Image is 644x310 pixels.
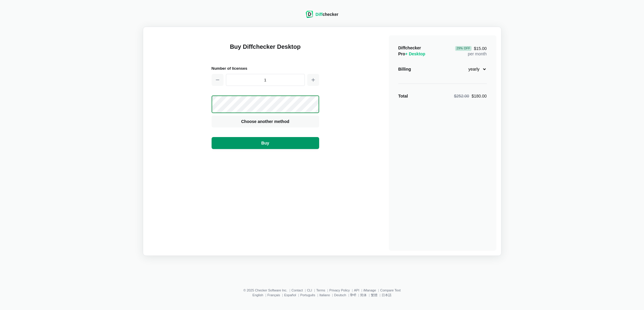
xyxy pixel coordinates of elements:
[329,288,350,292] a: Privacy Policy
[291,288,303,292] a: Contact
[260,140,270,146] span: Buy
[334,293,346,297] a: Deutsch
[371,293,377,297] a: 繁體
[398,51,426,56] span: Pro
[316,11,338,17] div: checker
[398,45,421,50] span: Diffchecker
[243,288,291,292] li: © 2025 Checker Software Inc.
[226,74,305,86] input: 1
[212,137,319,149] button: Buy
[382,293,391,297] a: 日本語
[360,293,367,297] a: 简体
[350,293,356,297] a: हिन्दी
[240,118,290,124] span: Choose another method
[455,46,471,51] div: 29 % Off
[398,94,408,98] strong: Total
[319,293,330,297] a: Italiano
[316,12,322,17] span: Diff
[306,11,313,18] img: Diffchecker logo
[380,288,400,292] a: Compare Text
[454,93,487,99] div: $180.00
[316,288,325,292] a: Terms
[212,116,319,127] button: Choose another method
[307,288,312,292] a: CLI
[300,293,315,297] a: Português
[306,14,338,19] a: Diffchecker logoDiffchecker
[354,288,359,292] a: API
[455,45,487,57] div: per month
[363,288,376,292] a: iManage
[253,293,263,297] a: English
[455,46,487,51] span: $15.00
[212,42,319,58] h1: Buy Diffchecker Desktop
[454,94,469,98] span: $252.00
[212,65,319,72] h2: Number of licenses
[398,66,411,72] div: Billing
[267,293,280,297] a: Français
[284,293,296,297] a: Español
[405,51,425,56] span: + Desktop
